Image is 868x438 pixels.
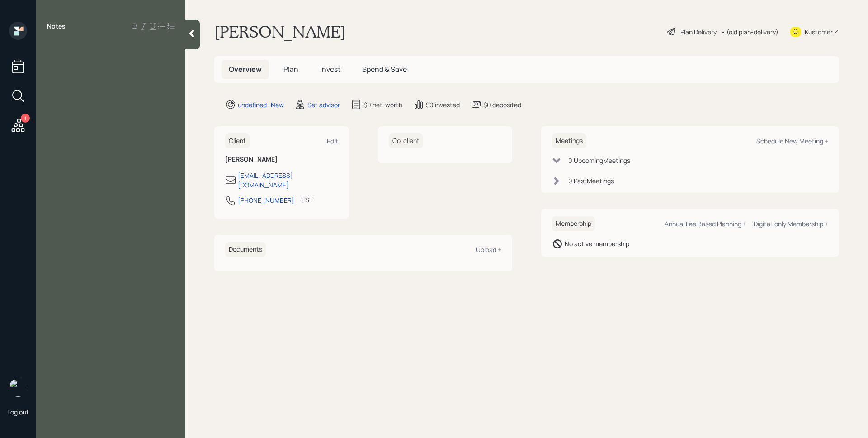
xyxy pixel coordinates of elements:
span: Spend & Save [362,64,407,74]
h6: Membership [552,216,595,231]
div: Log out [7,408,29,416]
div: [EMAIL_ADDRESS][DOMAIN_NAME] [238,171,338,190]
div: Plan Delivery [680,27,717,37]
h6: Meetings [552,133,586,148]
div: 0 Upcoming Meeting s [568,156,630,165]
div: undefined · New [238,100,284,109]
div: No active membership [565,239,629,248]
h6: [PERSON_NAME] [225,156,338,163]
h6: Documents [225,242,266,257]
h6: Co-client [389,133,423,148]
h1: [PERSON_NAME] [214,22,346,42]
span: Invest [320,64,340,74]
div: $0 invested [426,100,460,109]
div: 0 Past Meeting s [568,176,614,186]
div: Schedule New Meeting + [756,137,828,145]
div: Annual Fee Based Planning + [665,219,746,228]
div: Set advisor [307,100,340,109]
span: Plan [283,64,298,74]
div: 1 [21,114,30,123]
h6: Client [225,133,250,148]
div: Edit [327,137,338,145]
img: james-distasi-headshot.png [9,379,27,397]
div: • (old plan-delivery) [721,27,778,37]
div: $0 net-worth [363,100,402,109]
span: Overview [229,64,262,74]
div: Kustomer [805,27,833,37]
label: Notes [47,22,66,31]
div: Upload + [476,245,501,254]
div: Digital-only Membership + [754,219,828,228]
div: $0 deposited [483,100,521,109]
div: EST [302,195,313,205]
div: [PHONE_NUMBER] [238,195,294,205]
